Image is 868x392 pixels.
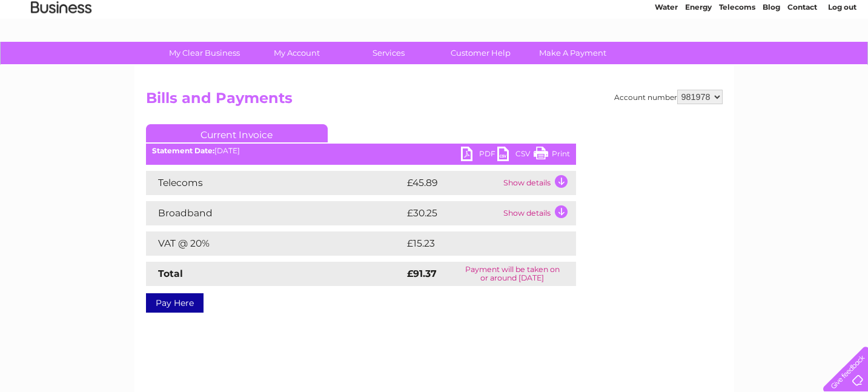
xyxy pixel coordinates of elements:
a: Water [655,51,678,61]
strong: £91.37 [407,268,437,279]
strong: Total [158,268,183,279]
div: Clear Business is a trading name of Verastar Limited (registered in [GEOGRAPHIC_DATA] No. 3667643... [148,7,721,59]
img: logo.png [30,32,92,68]
td: Telecoms [146,171,404,195]
td: £15.23 [404,231,550,256]
a: CSV [497,147,534,164]
a: Blog [763,51,780,61]
a: Log out [828,51,856,61]
a: Pay Here [146,293,204,313]
td: Broadband [146,201,404,225]
td: Show details [500,171,576,195]
td: £30.25 [404,201,500,225]
div: [DATE] [146,147,576,155]
a: My Clear Business [154,42,254,64]
div: Account number [614,90,723,104]
a: Customer Help [431,42,531,64]
a: Energy [685,51,712,61]
a: Telecoms [719,51,755,61]
td: Payment will be taken on or around [DATE] [449,262,576,286]
a: PDF [461,147,497,164]
a: Current Invoice [146,124,328,142]
a: Contact [787,51,817,61]
td: £45.89 [404,171,500,195]
a: 0333 014 3131 [640,6,723,21]
b: Statement Date: [152,146,214,155]
a: Services [339,42,439,64]
td: Show details [500,201,576,225]
a: Make A Payment [523,42,623,64]
h2: Bills and Payments [146,90,723,113]
a: Print [534,147,570,164]
td: VAT @ 20% [146,231,404,256]
a: My Account [247,42,346,64]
